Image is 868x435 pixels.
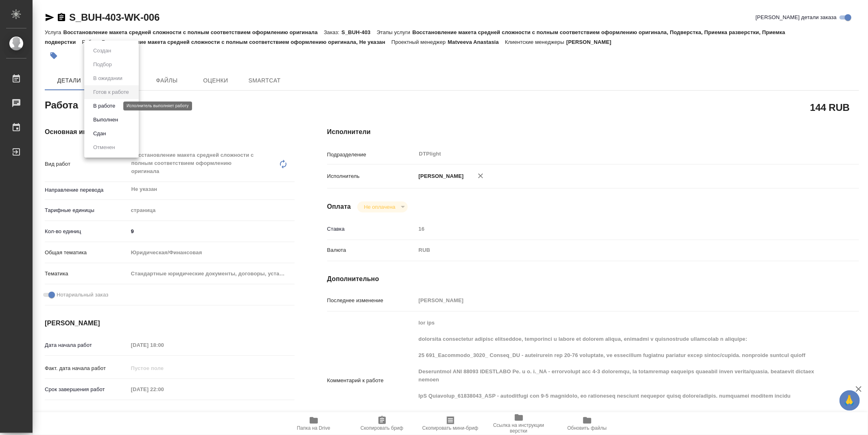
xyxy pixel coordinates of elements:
button: Выполнен [91,115,120,124]
button: Готов к работе [91,88,131,97]
button: Создан [91,46,114,55]
button: Сдан [91,129,108,138]
button: В ожидании [91,74,125,83]
button: В работе [91,102,118,110]
button: Подбор [91,60,114,69]
button: Отменен [91,143,118,152]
